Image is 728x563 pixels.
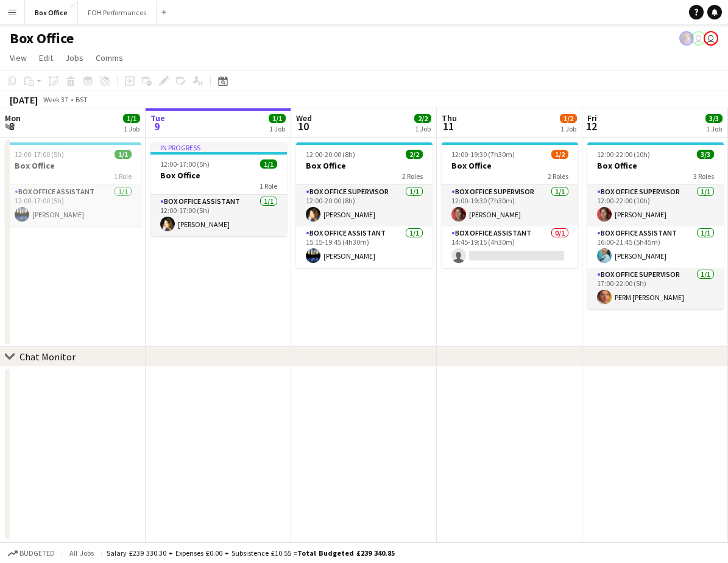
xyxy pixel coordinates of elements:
span: Wed [296,113,312,124]
div: BST [76,95,88,104]
app-card-role: Box Office Supervisor1/112:00-22:00 (10h)[PERSON_NAME] [587,185,724,226]
span: 12:00-20:00 (8h) [306,150,355,159]
span: Mon [5,113,21,124]
span: Comms [96,52,123,63]
app-job-card: In progress12:00-17:00 (5h)1/1Box Office1 RoleBox Office Assistant1/112:00-17:00 (5h)[PERSON_NAME] [150,142,287,236]
span: 3/3 [697,150,714,159]
span: 1 Role [260,181,277,191]
span: Fri [587,113,597,124]
span: 11 [440,119,457,133]
span: Tue [150,113,165,124]
h3: Box Office [5,160,141,171]
span: 8 [3,119,21,133]
span: 12:00-17:00 (5h) [160,159,210,169]
div: Chat Monitor [19,351,76,363]
span: 2 Roles [402,172,423,181]
span: All jobs [67,548,96,558]
app-job-card: 12:00-19:30 (7h30m)1/2Box Office2 RolesBox Office Supervisor1/112:00-19:30 (7h30m)[PERSON_NAME]Bo... [442,142,578,268]
button: Budgeted [6,547,57,560]
span: 1/1 [269,114,286,123]
span: 3 Roles [693,172,714,181]
app-user-avatar: Millie Haldane [704,31,718,46]
span: 9 [149,119,165,133]
app-job-card: 12:00-20:00 (8h)2/2Box Office2 RolesBox Office Supervisor1/112:00-20:00 (8h)[PERSON_NAME]Box Offi... [296,142,433,268]
span: Thu [442,113,457,124]
h3: Box Office [296,160,433,171]
span: 12:00-19:30 (7h30m) [451,150,515,159]
span: 3/3 [705,114,723,123]
div: 1 Job [706,124,722,133]
a: Edit [34,50,58,66]
span: Jobs [65,52,83,63]
span: 12:00-22:00 (10h) [597,150,650,159]
h1: Box Office [10,29,74,47]
span: 2/2 [414,114,431,123]
h3: Box Office [587,160,724,171]
div: [DATE] [10,94,38,106]
div: In progress [150,142,287,152]
span: View [10,52,27,63]
button: Box Office [25,1,78,24]
span: Total Budgeted £239 340.85 [297,548,395,558]
div: Salary £239 330.30 + Expenses £0.00 + Subsistence £10.55 = [107,548,395,558]
span: 1/2 [560,114,577,123]
h3: Box Office [150,170,287,181]
app-user-avatar: Frazer Mclean [679,31,694,46]
button: FOH Performances [78,1,157,24]
app-card-role: Box Office Supervisor1/112:00-19:30 (7h30m)[PERSON_NAME] [442,185,578,226]
span: Week 37 [40,95,71,104]
a: Jobs [60,50,88,66]
div: 1 Job [560,124,576,133]
app-card-role: Box Office Assistant1/116:00-21:45 (5h45m)[PERSON_NAME] [587,226,724,268]
span: 2 Roles [548,172,568,181]
div: 1 Job [124,124,140,133]
a: View [5,50,32,66]
h3: Box Office [442,160,578,171]
a: Comms [91,50,128,66]
app-card-role: Box Office Assistant1/115:15-19:45 (4h30m)[PERSON_NAME] [296,226,433,268]
span: 10 [294,119,312,133]
app-card-role: Box Office Assistant0/114:45-19:15 (4h30m) [442,226,578,268]
span: 1/1 [260,159,277,169]
app-card-role: Box Office Assistant1/112:00-17:00 (5h)[PERSON_NAME] [150,195,287,236]
span: 12:00-17:00 (5h) [15,150,64,159]
app-card-role: Box Office Supervisor1/112:00-20:00 (8h)[PERSON_NAME] [296,185,433,226]
span: 2/2 [406,150,423,159]
span: 12 [585,119,597,133]
span: 1/1 [123,114,140,123]
app-job-card: 12:00-22:00 (10h)3/3Box Office3 RolesBox Office Supervisor1/112:00-22:00 (10h)[PERSON_NAME]Box Of... [587,142,724,309]
app-user-avatar: Millie Haldane [691,31,706,46]
span: Budgeted [19,549,55,558]
span: Edit [39,52,53,63]
app-job-card: 12:00-17:00 (5h)1/1Box Office1 RoleBox Office Assistant1/112:00-17:00 (5h)[PERSON_NAME] [5,142,141,226]
div: 1 Job [415,124,431,133]
span: 1/2 [551,150,568,159]
span: 1 Role [114,172,132,181]
app-card-role: Box Office Supervisor1/117:00-22:00 (5h)PERM [PERSON_NAME] [587,268,724,309]
app-card-role: Box Office Assistant1/112:00-17:00 (5h)[PERSON_NAME] [5,185,141,226]
div: 1 Job [269,124,285,133]
span: 1/1 [115,150,132,159]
